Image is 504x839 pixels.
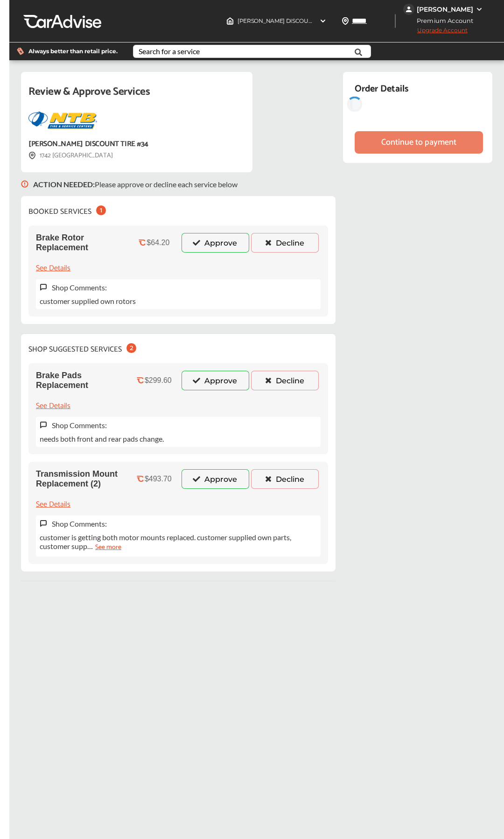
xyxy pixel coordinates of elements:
[36,400,70,412] div: See Details
[17,47,24,55] img: dollor_label_vector.a70140d1.svg
[40,533,317,553] p: customer is getting both motor mounts replaced. customer supplied own parts, customer supp…
[52,283,107,292] label: Shop Comments:
[182,371,249,390] button: Approve
[28,341,136,356] div: SHOP SUGGESTED SERVICES
[28,49,118,54] span: Always better than retail price.
[21,172,28,196] img: svg+xml;base64,PHN2ZyB3aWR0aD0iMTYiIGhlaWdodD0iMTciIHZpZXdCb3g9IjAgMCAxNiAxNyIgZmlsbD0ibm9uZSIgeG...
[33,180,238,189] p: Please approve or decline each service below
[381,138,456,147] div: Continue to payment
[417,5,473,14] div: [PERSON_NAME]
[226,17,234,25] img: header-home-logo.8d720a4f.svg
[319,17,327,25] img: header-down-arrow.9dd2ce7d.svg
[33,180,95,189] b: ACTION NEEDED :
[40,520,47,528] img: svg+xml;base64,PHN2ZyB3aWR0aD0iMTYiIGhlaWdodD0iMTciIHZpZXdCb3g9IjAgMCAxNiAxNyIgZmlsbD0ibm9uZSIgeG...
[251,233,319,253] button: Decline
[355,81,408,97] div: Order Details
[40,296,136,305] p: customer supplied own rotors
[36,469,127,489] span: Transmission Mount Replacement (2)
[182,469,249,489] button: Approve
[52,421,107,430] label: Shop Comments:
[342,17,349,25] img: location_vector.a44bc228.svg
[251,371,319,390] button: Decline
[238,17,466,24] span: [PERSON_NAME] DISCOUNT TIRE #34 , 1742 SUNRISE HIGHWAY BAY SHORE , NY 11706
[40,434,164,443] p: needs both front and rear pads change.
[36,233,127,253] span: Brake Rotor Replacement
[96,205,106,215] div: 1
[40,421,47,429] img: svg+xml;base64,PHN2ZyB3aWR0aD0iMTYiIGhlaWdodD0iMTciIHZpZXdCb3g9IjAgMCAxNiAxNyIgZmlsbD0ibm9uZSIgeG...
[28,204,106,218] div: BOOKED SERVICES
[147,239,169,247] div: $64.20
[145,376,172,385] div: $299.60
[28,150,113,161] div: 1742 [GEOGRAPHIC_DATA]
[251,469,319,489] button: Decline
[36,498,70,511] div: See Details
[403,4,414,15] img: jVpblrzwTbfkPYzPPzSLxeg0AAAAASUVORK5CYII=
[395,14,396,28] img: header-divider.bc55588e.svg
[139,48,200,55] div: Search for a service
[182,233,249,253] button: Approve
[52,519,107,528] label: Shop Comments:
[28,83,245,112] div: Review & Approve Services
[145,475,172,483] div: $493.70
[28,152,36,160] img: svg+xml;base64,PHN2ZyB3aWR0aD0iMTYiIGhlaWdodD0iMTciIHZpZXdCb3g9IjAgMCAxNiAxNyIgZmlsbD0ibm9uZSIgeG...
[36,262,70,275] div: See Details
[40,283,47,291] img: svg+xml;base64,PHN2ZyB3aWR0aD0iMTYiIGhlaWdodD0iMTciIHZpZXdCb3g9IjAgMCAxNiAxNyIgZmlsbD0ibm9uZSIgeG...
[404,16,480,26] span: Premium Account
[126,343,136,353] div: 2
[28,138,148,150] div: [PERSON_NAME] DISCOUNT TIRE #34
[403,27,468,38] span: Upgrade Account
[95,542,121,553] a: See more
[476,6,483,13] img: WGsFRI8htEPBVLJbROoPRyZpYNWhNONpIPPETTm6eUC0GeLEiAAAAAElFTkSuQmCC
[36,371,127,390] span: Brake Pads Replacement
[28,112,97,130] img: logo-mavis.png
